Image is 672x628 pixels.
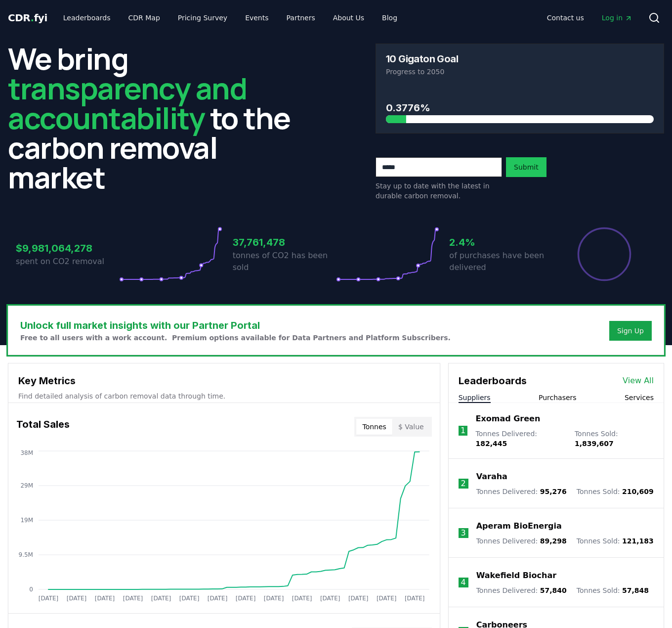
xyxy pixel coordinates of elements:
[386,54,458,64] h3: 10 Gigaton Goal
[539,393,577,403] button: Purchasers
[459,393,491,403] button: Suppliers
[16,241,119,256] h3: $9,981,064,278
[625,393,654,403] button: Services
[577,585,649,595] p: Tonnes Sold :
[20,482,33,489] tspan: 29M
[29,586,33,593] tspan: 0
[20,318,451,333] h3: Unlock full market insights with our Partner Portal
[208,595,228,602] tspan: [DATE]
[405,595,425,602] tspan: [DATE]
[459,373,527,388] h3: Leaderboards
[461,527,466,539] p: 3
[8,68,247,138] span: transparency and accountability
[18,373,430,388] h3: Key Metrics
[622,586,649,594] span: 57,848
[237,9,276,27] a: Events
[233,235,336,250] h3: 37,761,478
[577,487,654,496] p: Tonnes Sold :
[20,333,451,343] p: Free to all users with a work account. Premium options available for Data Partners and Platform S...
[325,9,372,27] a: About Us
[577,226,632,282] div: Percentage of sales delivered
[8,12,47,24] span: CDR fyi
[476,570,556,582] a: Wakefield Biochar
[594,9,640,27] a: Log in
[575,429,654,449] p: Tonnes Sold :
[386,100,654,115] h3: 0.3776%
[540,488,567,495] span: 95,276
[19,551,33,558] tspan: 9.5M
[279,9,323,27] a: Partners
[617,326,644,336] a: Sign Up
[622,537,654,545] span: 121,183
[20,449,33,456] tspan: 38M
[18,391,430,401] p: Find detailed analysis of carbon removal data through time.
[623,375,654,387] a: View All
[386,67,654,77] p: Progress to 2050
[320,595,340,602] tspan: [DATE]
[374,9,405,27] a: Blog
[376,181,502,201] p: Stay up to date with the latest in durable carbon removal.
[292,595,312,602] tspan: [DATE]
[476,487,567,496] p: Tonnes Delivered :
[506,157,546,177] button: Submit
[449,250,552,273] p: of purchases have been delivered
[539,9,592,27] a: Contact us
[151,595,171,602] tspan: [DATE]
[179,595,200,602] tspan: [DATE]
[20,517,33,524] tspan: 19M
[8,11,47,25] a: CDR.fyi
[577,536,654,546] p: Tonnes Sold :
[170,9,235,27] a: Pricing Survey
[609,321,652,341] button: Sign Up
[392,419,430,435] button: $ Value
[539,9,640,27] nav: Main
[233,250,336,273] p: tonnes of CO2 has been sold
[461,425,465,437] p: 1
[16,256,119,268] p: spent on CO2 removal
[461,478,466,490] p: 2
[55,9,405,27] nav: Main
[540,537,567,545] span: 89,298
[476,536,567,546] p: Tonnes Delivered :
[31,12,34,24] span: .
[476,471,507,483] a: Varaha
[461,577,466,588] p: 4
[377,595,397,602] tspan: [DATE]
[8,44,296,192] h2: We bring to the carbon removal market
[236,595,256,602] tspan: [DATE]
[475,440,507,448] span: 182,445
[264,595,284,602] tspan: [DATE]
[475,429,564,449] p: Tonnes Delivered :
[356,419,392,435] button: Tonnes
[476,585,567,595] p: Tonnes Delivered :
[475,413,540,425] a: Exomad Green
[123,595,143,602] tspan: [DATE]
[55,9,119,27] a: Leaderboards
[602,13,632,23] span: Log in
[449,235,552,250] h3: 2.4%
[121,9,168,27] a: CDR Map
[540,586,567,594] span: 57,840
[476,520,562,532] a: Aperam BioEnergia
[67,595,87,602] tspan: [DATE]
[575,440,614,448] span: 1,839,607
[348,595,369,602] tspan: [DATE]
[39,595,59,602] tspan: [DATE]
[622,488,654,495] span: 210,609
[95,595,115,602] tspan: [DATE]
[16,417,70,437] h3: Total Sales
